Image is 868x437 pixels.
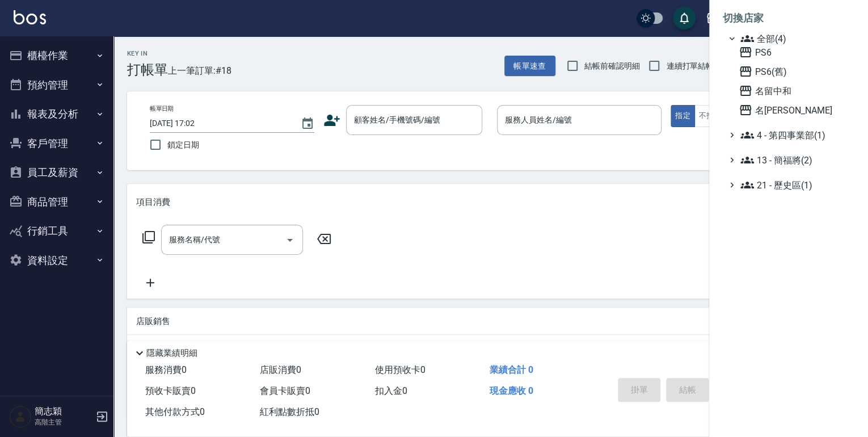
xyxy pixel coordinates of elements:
span: 4 - 第四事業部(1) [740,128,850,142]
span: 21 - 歷史區(1) [740,178,850,192]
span: 13 - 簡福將(2) [740,153,850,167]
span: 名[PERSON_NAME] [739,103,850,117]
li: 切換店家 [723,5,854,32]
span: 全部(4) [740,32,850,45]
span: PS6(舊) [739,65,850,78]
span: 名留中和 [739,84,850,98]
span: PS6 [739,45,850,59]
